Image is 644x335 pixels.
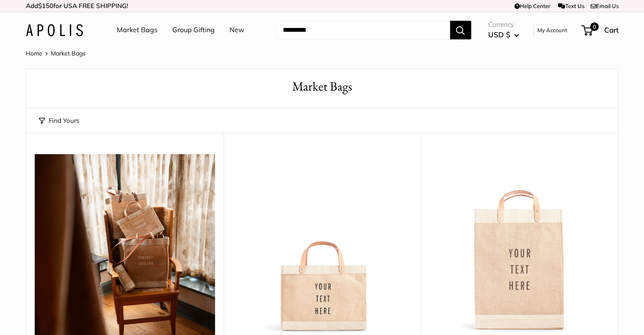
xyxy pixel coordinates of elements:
button: Search [450,21,471,39]
span: USD $ [488,30,510,39]
img: Market Bag in Natural [429,154,610,335]
a: Help Center [514,3,550,9]
a: My Account [537,25,567,35]
span: $150 [38,2,53,10]
a: Petite Market Bag in NaturalPetite Market Bag in Natural [232,154,412,335]
button: USD $ [488,28,519,42]
img: Petite Market Bag in Natural [232,154,412,335]
button: Find Yours [39,115,79,127]
img: Apolis [26,24,83,36]
nav: Breadcrumb [26,48,86,59]
a: Group Gifting [172,24,215,36]
span: Currency [488,19,519,30]
a: Market Bags [117,24,158,36]
a: Home [26,50,42,57]
input: Search... [276,21,450,39]
h1: Market Bags [39,78,605,96]
span: 0 [590,22,598,31]
a: New [229,24,244,36]
span: Market Bags [51,50,86,57]
span: Cart [604,25,619,34]
a: 0 Cart [582,23,619,37]
a: Market Bag in NaturalMarket Bag in Natural [429,154,610,335]
a: Text Us [558,3,584,9]
a: Email Us [591,3,619,9]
